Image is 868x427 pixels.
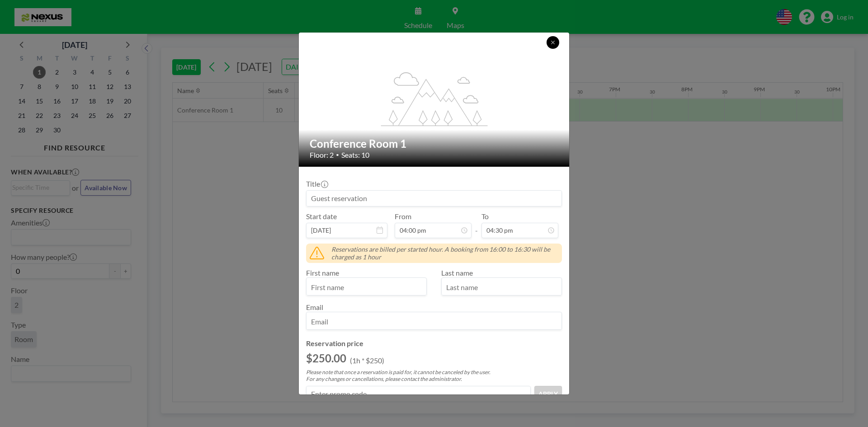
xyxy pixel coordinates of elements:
span: Reservations are billed per started hour. A booking from 16:00 to 16:30 will be charged as 1 hour [331,245,558,261]
label: To [481,212,489,221]
label: First name [306,268,339,277]
g: flex-grow: 1.2; [381,72,488,126]
span: • [336,151,339,158]
span: Seats: 10 [341,150,369,160]
label: Title [306,179,327,188]
label: Email [306,303,323,311]
p: (1h * $250) [350,356,384,365]
h4: Reservation price [306,339,562,348]
input: Email [307,314,561,329]
h2: $250.00 [306,352,346,365]
span: - [475,215,478,235]
label: Last name [441,268,473,277]
p: Please note that once a reservation is paid for, it cannot be canceled by the user. For any chang... [306,369,562,382]
input: First name [307,280,426,295]
span: Floor: 2 [310,150,334,160]
input: Enter promo code [307,386,530,402]
input: Last name [442,280,561,295]
h2: Conference Room 1 [310,137,559,150]
label: Start date [306,212,337,221]
label: From [395,212,411,221]
input: Guest reservation [307,191,561,206]
button: APPLY [534,386,562,402]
